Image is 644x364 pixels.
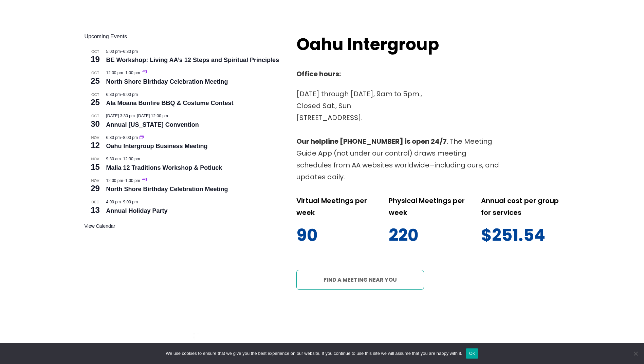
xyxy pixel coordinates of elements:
[123,200,138,204] span: 9:00 pm
[123,135,138,140] span: 8:00 pm
[125,70,140,75] span: 1:00 pm
[106,135,139,140] time: –
[85,156,106,162] span: Nov
[125,178,140,183] span: 1:00 pm
[389,195,467,219] p: Physical Meetings per week
[296,88,500,183] p: [DATE] through [DATE], 9am to 5pm., Closed Sat., Sun [STREET_ADDRESS]. . The Meeting Guide App (n...
[296,137,447,146] strong: Our helpline [PHONE_NUMBER] is open 24/7
[85,118,106,130] span: 30
[106,121,199,128] a: Annual [US_STATE] Convention
[123,49,138,54] span: 6:30 pm
[85,54,106,65] span: 19
[123,92,138,97] span: 9:00 pm
[85,113,106,119] span: Oct
[85,75,106,87] span: 25
[85,70,106,76] span: Oct
[142,70,147,75] a: Event series: North Shore Birthday Celebration Meeting
[106,57,279,64] a: BE Workshop: Living AA’s 12 Steps and Spiritual Principles
[106,78,228,85] a: North Shore Birthday Celebration Meeting
[85,92,106,98] span: Oct
[481,221,560,250] p: $251.54
[106,100,234,107] a: Ala Moana Bonfire BBQ & Costume Contest
[85,135,106,141] span: Nov
[106,178,123,183] span: 12:00 pm
[142,178,147,183] a: Event series: North Shore Birthday Celebration Meeting
[106,143,208,150] a: Oahu Intergroup Business Meeting
[106,207,168,215] a: Annual Holiday Party
[106,164,222,171] a: Malia 12 Traditions Workshop & Potluck
[106,49,121,54] span: 5:00 pm
[85,161,106,173] span: 15
[85,178,106,184] span: Nov
[106,70,141,75] time: –
[296,270,424,289] a: Find a meeting near you
[106,114,135,118] span: [DATE] 3:30 pm
[106,200,121,204] span: 4:00 pm
[85,204,106,216] span: 13
[123,157,140,161] span: 12:30 pm
[85,33,283,41] h2: Upcoming Events
[632,350,639,357] span: No
[466,348,478,359] button: Ok
[137,114,168,118] span: [DATE] 12:00 pm
[166,350,462,357] span: We use cookies to ensure that we give you the best experience on our website. If you continue to ...
[106,186,228,193] a: North Shore Birthday Celebration Meeting
[85,183,106,194] span: 29
[296,195,375,219] p: Virtual Meetings per week
[106,157,121,161] span: 9:30 am
[85,140,106,151] span: 12
[85,199,106,205] span: Dec
[106,114,168,118] time: –
[85,223,115,229] a: View Calendar
[106,49,138,54] time: –
[85,49,106,55] span: Oct
[106,92,121,97] span: 6:30 pm
[296,69,341,79] strong: Office hours:
[106,157,140,161] time: –
[106,200,138,204] time: –
[389,221,467,250] p: 220
[85,97,106,108] span: 25
[106,92,138,97] time: –
[106,70,123,75] span: 12:00 pm
[296,221,375,250] p: 90
[140,135,144,140] a: Event series: Oahu Intergroup Business Meeting
[106,135,121,140] span: 6:30 pm
[106,178,141,183] time: –
[481,195,560,219] p: Annual cost per group for services
[296,33,460,56] h2: Oahu Intergroup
